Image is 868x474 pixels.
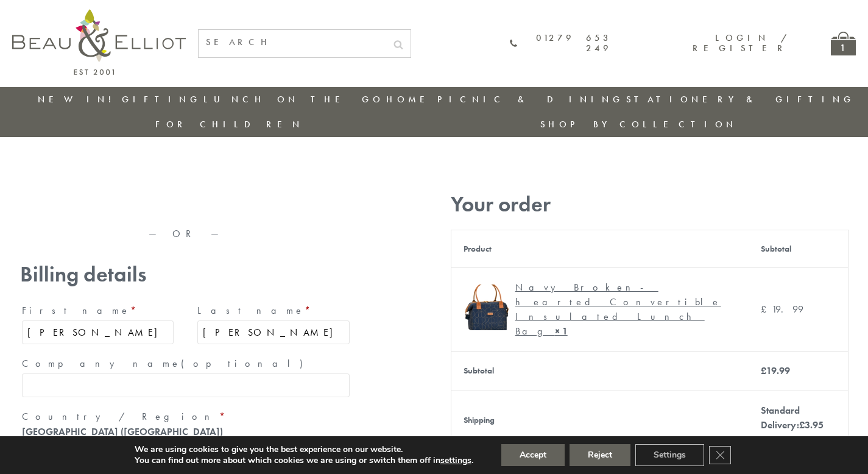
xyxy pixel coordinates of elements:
label: Standard Delivery: [761,404,824,431]
a: Login / Register [693,32,788,54]
button: settings [440,455,471,466]
a: Stationery & Gifting [626,93,855,105]
iframe: Secure express checkout frame [18,187,185,216]
h3: Billing details [20,262,351,287]
a: Shop by collection [540,118,737,130]
a: Lunch On The Go [203,93,384,105]
span: £ [799,419,805,431]
label: Company name [22,354,350,373]
th: Shipping [451,391,749,450]
th: Subtotal [451,351,749,391]
bdi: 19.99 [761,303,803,316]
th: Subtotal [749,230,848,267]
label: Country / Region [22,407,350,426]
label: Last name [197,301,350,320]
button: Reject [570,444,630,466]
span: £ [761,303,772,316]
a: 1 [831,32,856,55]
span: (optional) [181,357,310,370]
strong: × 1 [555,325,568,338]
input: SEARCH [199,30,386,55]
th: Product [451,230,749,267]
img: logo [12,9,186,75]
strong: [GEOGRAPHIC_DATA] ([GEOGRAPHIC_DATA]) [22,425,223,438]
button: Close GDPR Cookie Banner [709,446,731,464]
button: Accept [501,444,565,466]
bdi: 3.95 [799,419,824,431]
span: £ [761,364,766,377]
p: We are using cookies to give you the best experience on our website. [135,444,473,455]
button: Settings [635,444,704,466]
iframe: Secure express checkout frame [186,187,354,216]
a: Gifting [122,93,201,105]
div: Navy Broken-hearted Convertible Insulated Lunch Bag [515,280,727,339]
a: New in! [38,93,119,105]
p: You can find out more about which cookies we are using or switch them off in . [135,455,473,466]
bdi: 19.99 [761,364,790,377]
a: For Children [155,118,303,130]
img: Navy Broken-hearted Convertible Insulated Lunch Bag [464,285,509,330]
a: Navy Broken-hearted Convertible Insulated Lunch Bag Navy Broken-hearted Convertible Insulated Lun... [464,280,736,339]
a: Home [386,93,435,105]
a: 01279 653 249 [510,33,612,54]
h3: Your order [451,192,849,217]
p: — OR — [20,228,351,239]
a: Picnic & Dining [437,93,624,105]
label: First name [22,301,174,320]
